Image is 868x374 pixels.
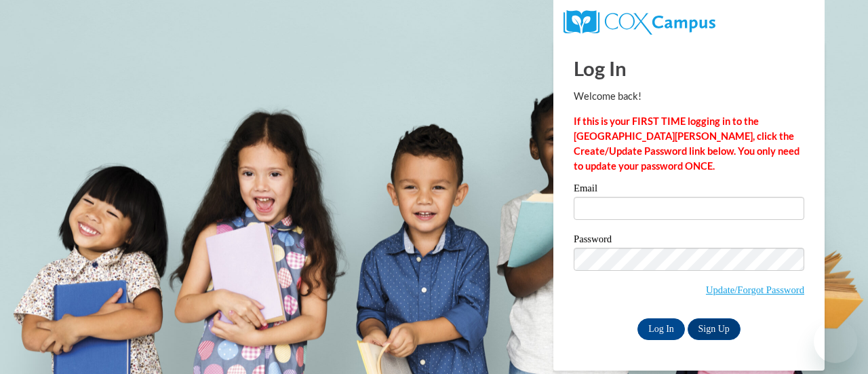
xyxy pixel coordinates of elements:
input: Log In [637,318,685,340]
label: Password [574,234,804,248]
p: Welcome back! [574,89,804,104]
a: Update/Forgot Password [706,284,804,295]
iframe: Button to launch messaging window [814,320,857,363]
img: COX Campus [564,10,715,35]
strong: If this is your FIRST TIME logging in to the [GEOGRAPHIC_DATA][PERSON_NAME], click the Create/Upd... [574,115,800,172]
h1: Log In [574,54,804,82]
a: Sign Up [688,318,741,340]
label: Email [574,183,804,197]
